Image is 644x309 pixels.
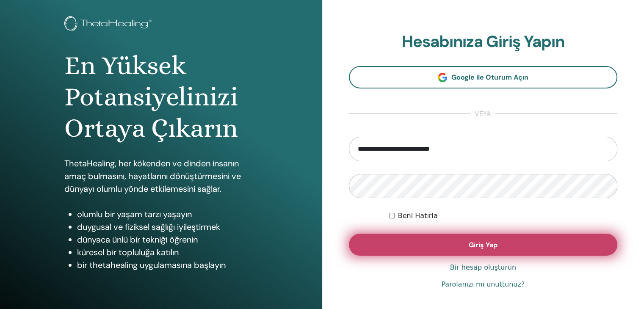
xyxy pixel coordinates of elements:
[77,209,192,220] font: olumlu bir yaşam tarzı yaşayın
[64,158,241,194] font: ThetaHealing, her kökenden ve dinden insanın amaç bulmasını, hayatlarını dönüştürmesini ve dünyay...
[77,259,226,270] font: bir thetahealing uygulamasına başlayın
[77,221,220,232] font: duygusal ve fiziksel sağlığı iyileştirmek
[450,262,516,273] a: Bir hesap oluşturun
[349,66,618,88] a: Google ile Oturum Açın
[77,234,198,245] font: dünyaca ünlü bir tekniği öğrenin
[451,73,528,82] font: Google ile Oturum Açın
[475,109,491,118] font: veya
[64,50,238,143] font: En Yüksek Potansiyelinizi Ortaya Çıkarın
[349,234,618,256] button: Giriş Yap
[389,211,617,221] div: Beni süresiz olarak veya manuel olarak çıkış yapana kadar kimlik doğrulamalı tut
[398,212,438,220] font: Beni Hatırla
[441,279,525,290] a: Parolanızı mı unuttunuz?
[450,263,516,271] font: Bir hesap oluşturun
[77,247,179,258] font: küresel bir topluluğa katılın
[469,240,498,249] font: Giriş Yap
[441,280,525,288] font: Parolanızı mı unuttunuz?
[402,31,564,52] font: Hesabınıza Giriş Yapın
